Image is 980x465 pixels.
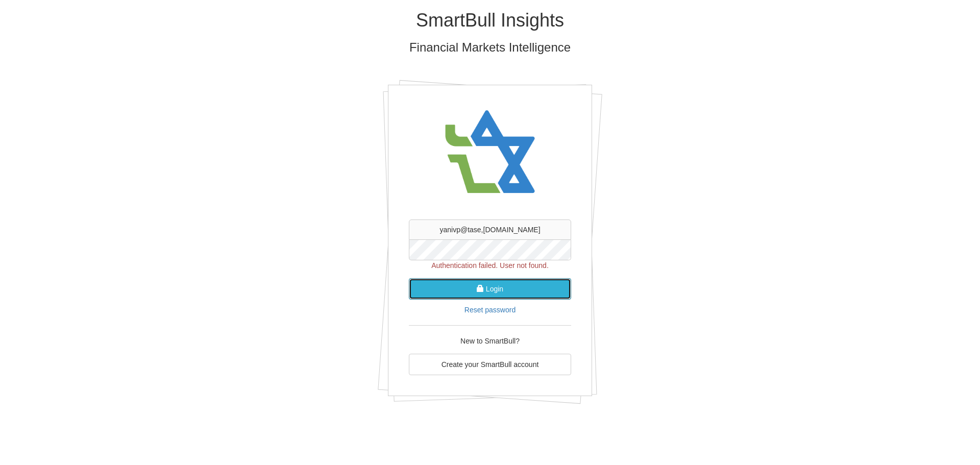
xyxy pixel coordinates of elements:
[409,278,571,300] button: Login
[439,101,541,204] img: avatar
[409,260,571,271] p: Authentication failed. User not found.
[464,306,516,314] a: Reset password
[409,219,571,240] input: username
[460,337,520,345] span: New to SmartBull?
[191,10,789,31] h1: SmartBull Insights
[191,41,789,54] h3: Financial Markets Intelligence
[409,354,571,375] a: Create your SmartBull account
